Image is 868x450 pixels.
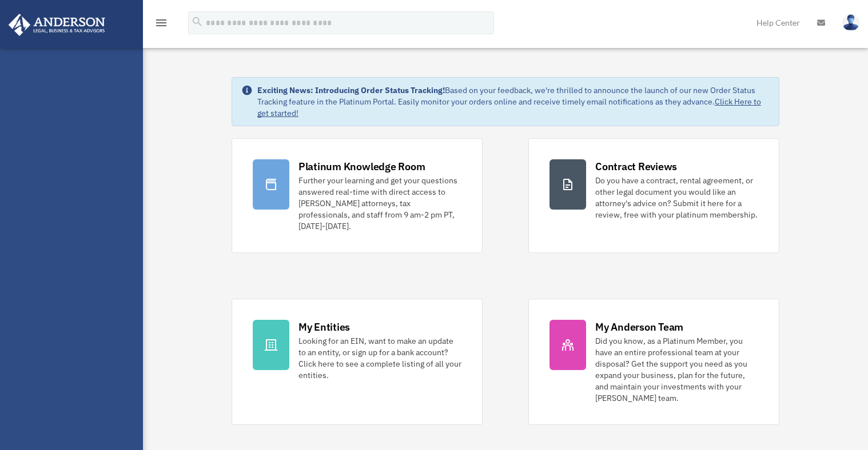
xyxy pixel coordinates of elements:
div: Do you have a contract, rental agreement, or other legal document you would like an attorney's ad... [595,175,758,220]
i: menu [154,16,168,30]
div: Further your learning and get your questions answered real-time with direct access to [PERSON_NAM... [298,175,461,232]
div: Platinum Knowledge Room [298,159,425,174]
img: User Pic [842,14,859,31]
a: Platinum Knowledge Room Further your learning and get your questions answered real-time with dire... [232,138,483,253]
div: Did you know, as a Platinum Member, you have an entire professional team at your disposal? Get th... [595,335,758,404]
a: Contract Reviews Do you have a contract, rental agreement, or other legal document you would like... [528,138,779,253]
div: My Entities [298,320,350,334]
a: Click Here to get started! [257,97,761,118]
div: My Anderson Team [595,320,683,334]
img: Anderson Advisors Platinum Portal [5,14,109,36]
div: Contract Reviews [595,159,677,174]
a: menu [154,20,168,30]
div: Looking for an EIN, want to make an update to an entity, or sign up for a bank account? Click her... [298,335,461,381]
strong: Exciting News: Introducing Order Status Tracking! [257,85,445,95]
i: search [191,15,204,28]
a: My Entities Looking for an EIN, want to make an update to an entity, or sign up for a bank accoun... [232,299,483,425]
a: My Anderson Team Did you know, as a Platinum Member, you have an entire professional team at your... [528,299,779,425]
div: Based on your feedback, we're thrilled to announce the launch of our new Order Status Tracking fe... [257,85,770,119]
